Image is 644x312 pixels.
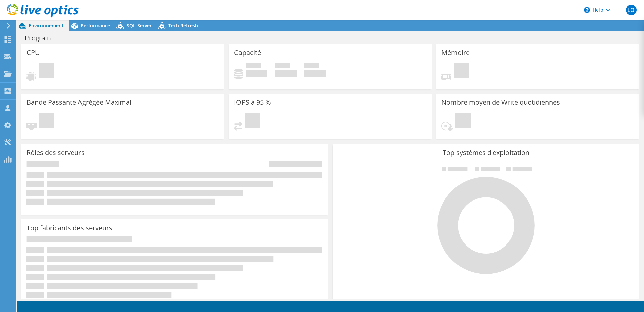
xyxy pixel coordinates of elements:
span: Tech Refresh [168,22,198,29]
h3: Capacité [234,49,261,56]
span: Environnement [29,22,64,29]
span: Performance [80,22,110,29]
span: En attente [454,63,469,80]
span: SQL Server [127,22,152,29]
span: LO [626,5,637,15]
h3: Top fabricants des serveurs [26,224,112,232]
span: En attente [455,113,471,129]
h3: IOPS à 95 % [234,99,271,106]
h3: Mémoire [441,49,470,56]
span: En attente [39,113,54,129]
h4: 0 Gio [275,70,297,77]
h1: Prograin [22,34,61,42]
span: En attente [245,113,260,129]
h4: 0 Gio [304,70,326,77]
span: Total [304,63,319,70]
svg: \n [584,7,590,13]
h3: Rôles des serveurs [26,149,85,157]
h3: Top systèmes d'exploitation [338,149,634,157]
h3: CPU [26,49,40,56]
span: Espace libre [275,63,290,70]
h3: Nombre moyen de Write quotidiennes [441,99,560,106]
span: Utilisé [246,63,261,70]
h3: Bande Passante Agrégée Maximal [26,99,131,106]
h4: 0 Gio [246,70,267,77]
span: En attente [39,63,54,80]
